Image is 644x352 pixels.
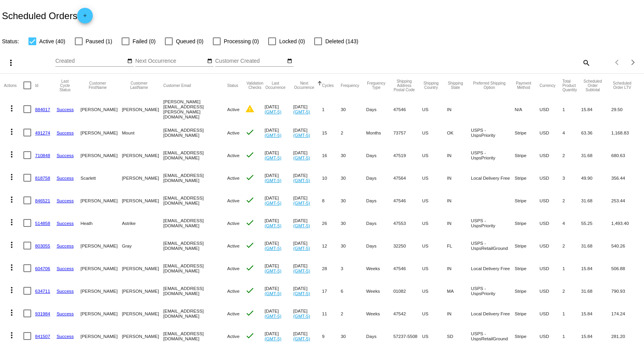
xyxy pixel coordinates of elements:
a: (GMT-5) [293,200,310,205]
mat-cell: 253.44 [611,189,640,212]
mat-icon: check [245,286,255,295]
mat-cell: [DATE] [265,325,294,347]
mat-cell: IN [447,97,471,121]
mat-cell: Stripe [515,279,540,302]
mat-cell: 356.44 [611,166,640,189]
mat-icon: more_vert [7,218,16,227]
mat-cell: USD [540,234,563,257]
mat-cell: Stripe [515,325,540,347]
h2: Scheduled Orders [2,8,93,23]
span: Paused (1) [86,37,112,46]
button: Change sorting for CustomerFirstName [80,81,115,90]
mat-cell: 4 [563,121,581,144]
mat-cell: 16 [322,144,341,166]
mat-icon: more_vert [7,172,16,182]
button: Change sorting for LastOccurrenceUtc [265,81,287,90]
mat-cell: [PERSON_NAME] [122,189,163,212]
mat-cell: US [422,121,447,144]
mat-cell: USD [540,325,563,347]
a: (GMT-5) [265,336,281,341]
span: Queued (0) [176,37,203,46]
mat-cell: [EMAIL_ADDRESS][DOMAIN_NAME] [163,279,227,302]
button: Change sorting for ShippingState [447,81,464,90]
mat-cell: US [422,257,447,279]
mat-icon: check [245,241,255,250]
a: (GMT-5) [293,223,310,228]
button: Change sorting for NextOccurrenceUtc [293,81,315,90]
mat-header-cell: Actions [4,74,23,97]
a: (GMT-5) [293,291,310,296]
mat-cell: [DATE] [265,279,294,302]
mat-icon: warning [245,104,255,113]
a: 604706 [35,266,50,271]
mat-cell: 3 [563,166,581,189]
mat-cell: 15.84 [581,257,611,279]
mat-cell: [DATE] [293,166,322,189]
mat-cell: 4 [563,212,581,234]
mat-cell: [PERSON_NAME] [80,279,122,302]
mat-cell: 8 [322,189,341,212]
mat-cell: [EMAIL_ADDRESS][DOMAIN_NAME] [163,302,227,325]
mat-cell: 15.84 [581,325,611,347]
mat-icon: add [80,13,90,22]
mat-cell: [DATE] [265,257,294,279]
mat-cell: OK [447,121,471,144]
mat-cell: USPS - UspsPriority [471,121,515,144]
mat-icon: check [245,218,255,227]
mat-cell: [PERSON_NAME] [80,121,122,144]
mat-cell: 11 [322,302,341,325]
mat-cell: [PERSON_NAME] [122,97,163,121]
span: Active (40) [39,37,65,46]
span: Active [227,221,240,226]
mat-cell: 31.68 [581,144,611,166]
input: Next Occurrence [135,58,205,64]
mat-cell: [DATE] [293,279,322,302]
mat-cell: [DATE] [293,97,322,121]
input: Created [55,58,126,64]
mat-cell: 31.68 [581,189,611,212]
a: Success [57,288,74,294]
button: Change sorting for Id [35,83,38,88]
mat-cell: Stripe [515,257,540,279]
a: Success [57,130,74,135]
mat-cell: [PERSON_NAME] [80,144,122,166]
mat-cell: [PERSON_NAME][EMAIL_ADDRESS][PERSON_NAME][DOMAIN_NAME] [163,97,227,121]
mat-cell: [DATE] [265,302,294,325]
mat-cell: [EMAIL_ADDRESS][DOMAIN_NAME] [163,257,227,279]
mat-cell: IN [447,257,471,279]
mat-cell: [PERSON_NAME] [80,257,122,279]
button: Change sorting for LastProcessingCycleId [57,79,73,92]
mat-cell: US [422,302,447,325]
mat-cell: 10 [322,166,341,189]
mat-cell: 1 [563,325,581,347]
mat-cell: US [422,325,447,347]
mat-cell: [PERSON_NAME] [80,325,122,347]
a: (GMT-5) [265,223,281,228]
button: Change sorting for Frequency [341,83,359,88]
mat-cell: 12 [322,234,341,257]
mat-cell: [EMAIL_ADDRESS][DOMAIN_NAME] [163,144,227,166]
mat-cell: [DATE] [265,121,294,144]
a: Success [57,266,74,271]
mat-cell: 73757 [393,121,422,144]
mat-cell: USD [540,189,563,212]
mat-cell: Scarlett [80,166,122,189]
span: Processing (0) [224,37,259,46]
mat-cell: USD [540,212,563,234]
mat-cell: [PERSON_NAME] [80,234,122,257]
mat-cell: 680.63 [611,144,640,166]
mat-cell: 47546 [393,189,422,212]
mat-cell: Days [366,97,393,121]
a: (GMT-5) [293,268,310,273]
mat-cell: [EMAIL_ADDRESS][DOMAIN_NAME] [163,212,227,234]
mat-cell: 1,493.40 [611,212,640,234]
mat-cell: Local Delivery Free [471,302,515,325]
span: Active [227,175,240,180]
mat-cell: [DATE] [293,121,322,144]
mat-cell: 32250 [393,234,422,257]
mat-cell: 1 [563,302,581,325]
mat-cell: Stripe [515,302,540,325]
mat-icon: check [245,195,255,205]
mat-header-cell: Total Product Quantity [563,74,581,97]
a: (GMT-5) [293,178,310,183]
